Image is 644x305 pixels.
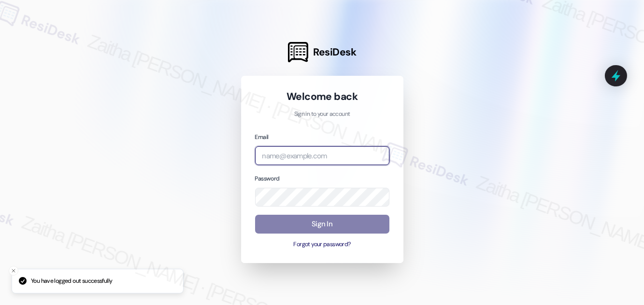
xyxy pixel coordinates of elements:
[255,175,280,182] label: Password
[255,133,269,141] label: Email
[288,42,308,62] img: ResiDesk Logo
[255,146,389,165] input: name@example.com
[255,240,389,249] button: Forgot your password?
[255,110,389,119] p: Sign in to your account
[255,90,389,103] h1: Welcome back
[255,215,389,234] button: Sign In
[31,277,112,286] p: You have logged out successfully
[9,266,18,276] button: Close toast
[313,45,356,59] span: ResiDesk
